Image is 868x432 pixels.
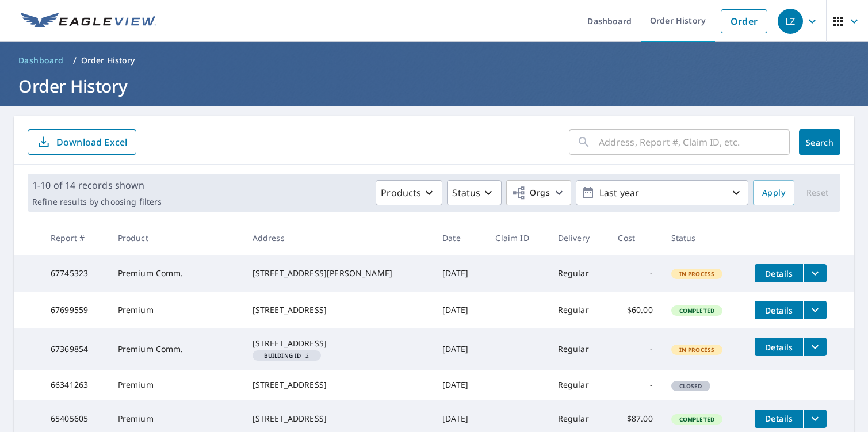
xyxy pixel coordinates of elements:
h1: Order History [14,74,854,98]
th: Report # [41,221,109,255]
td: Premium [109,292,243,328]
td: Regular [549,292,609,328]
td: Regular [549,255,609,292]
div: LZ [778,9,803,34]
div: [STREET_ADDRESS] [253,304,424,316]
button: detailsBtn-67745323 [755,264,803,282]
div: [STREET_ADDRESS] [253,379,424,391]
button: Status [447,180,502,205]
div: [STREET_ADDRESS][PERSON_NAME] [253,267,424,279]
button: filesDropdownBtn-67745323 [803,264,827,282]
span: Details [762,413,796,424]
div: [STREET_ADDRESS] [253,338,424,349]
th: Delivery [549,221,609,255]
button: detailsBtn-67369854 [755,338,803,356]
p: Order History [81,55,135,66]
button: filesDropdownBtn-67369854 [803,338,827,356]
td: - [609,370,661,400]
td: [DATE] [433,292,486,328]
span: Details [762,305,796,316]
button: detailsBtn-65405605 [755,410,803,428]
td: Regular [549,370,609,400]
th: Address [243,221,433,255]
th: Product [109,221,243,255]
button: filesDropdownBtn-65405605 [803,410,827,428]
nav: breadcrumb [14,51,854,70]
td: $60.00 [609,292,661,328]
span: 2 [257,353,316,358]
span: Search [808,137,831,148]
td: Regular [549,328,609,370]
th: Status [662,221,746,255]
td: 66341263 [41,370,109,400]
p: Download Excel [56,136,127,148]
span: In Process [672,346,722,354]
th: Cost [609,221,661,255]
span: Dashboard [18,55,64,66]
li: / [73,53,77,67]
a: Dashboard [14,51,68,70]
input: Address, Report #, Claim ID, etc. [599,126,790,158]
td: - [609,255,661,292]
td: [DATE] [433,328,486,370]
span: In Process [672,270,722,278]
em: Building ID [264,353,301,358]
td: 67369854 [41,328,109,370]
p: Products [381,186,421,200]
p: 1-10 of 14 records shown [32,178,162,192]
span: Closed [672,382,709,390]
span: Completed [672,307,721,315]
button: Apply [753,180,794,205]
span: Completed [672,415,721,423]
button: Search [799,129,840,155]
button: Orgs [506,180,571,205]
span: Details [762,268,796,279]
span: Details [762,342,796,353]
td: 67699559 [41,292,109,328]
th: Date [433,221,486,255]
td: [DATE] [433,255,486,292]
button: filesDropdownBtn-67699559 [803,301,827,319]
td: [DATE] [433,370,486,400]
p: Last year [595,183,729,203]
th: Claim ID [486,221,548,255]
div: [STREET_ADDRESS] [253,413,424,425]
td: - [609,328,661,370]
span: Apply [762,186,785,200]
img: EV Logo [21,13,156,30]
td: Premium Comm. [109,328,243,370]
p: Status [452,186,480,200]
button: Last year [576,180,748,205]
button: Download Excel [28,129,136,155]
button: detailsBtn-67699559 [755,301,803,319]
td: Premium Comm. [109,255,243,292]
button: Products [376,180,442,205]
span: Orgs [511,186,550,200]
td: Premium [109,370,243,400]
a: Order [721,9,767,33]
td: 67745323 [41,255,109,292]
p: Refine results by choosing filters [32,197,162,207]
